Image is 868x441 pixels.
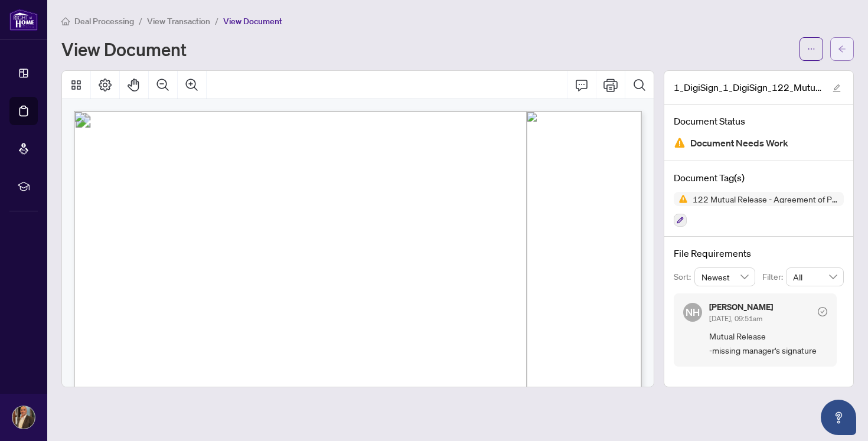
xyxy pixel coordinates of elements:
[674,80,821,94] span: 1_DigiSign_1_DigiSign_122_Mutual_Release_-_Agreement_of_Purchase_and_Sale_-_OREA.pdf
[223,16,282,27] span: View Document
[215,14,218,28] li: /
[833,84,841,92] span: edit
[12,406,35,429] img: Profile Icon
[701,268,749,286] span: Newest
[61,17,70,25] span: home
[147,16,210,27] span: View Transaction
[709,314,762,323] span: [DATE], 09:51am
[139,14,142,28] li: /
[818,307,827,316] span: check-circle
[674,246,844,260] h4: File Requirements
[690,135,788,151] span: Document Needs Work
[709,329,827,357] span: Mutual Release -missing manager's signature
[793,268,837,286] span: All
[61,40,187,58] h1: View Document
[821,400,856,435] button: Open asap
[674,192,688,206] img: Status Icon
[674,270,694,283] p: Sort:
[688,195,844,203] span: 122 Mutual Release - Agreement of Purchase and Sale
[709,303,773,311] h5: [PERSON_NAME]
[74,16,134,27] span: Deal Processing
[674,114,844,128] h4: Document Status
[838,45,846,53] span: arrow-left
[9,9,38,31] img: logo
[807,45,815,53] span: ellipsis
[674,171,844,185] h4: Document Tag(s)
[686,305,700,320] span: NH
[674,137,686,149] img: Document Status
[762,270,786,283] p: Filter:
